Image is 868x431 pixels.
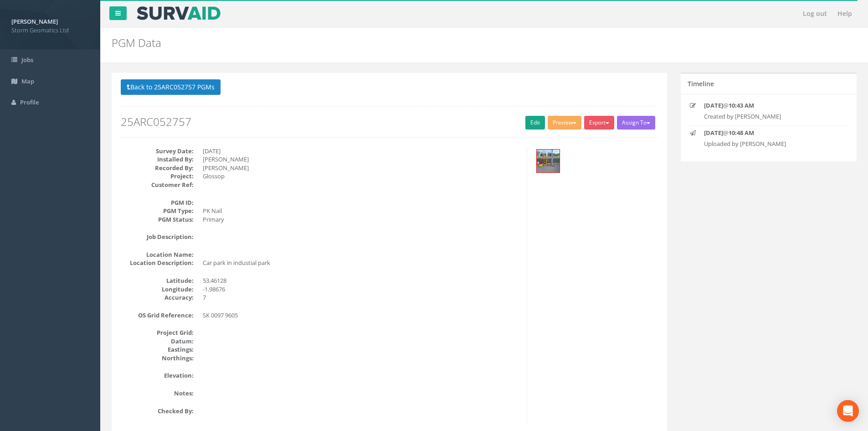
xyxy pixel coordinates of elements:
[548,116,581,130] button: Preview
[21,56,33,64] span: Jobs
[704,101,833,110] p: @
[21,77,34,85] span: Map
[11,15,89,34] a: [PERSON_NAME] Storm Geomatics Ltd
[121,198,194,207] dt: PGM ID:
[121,116,658,128] h2: 25ARC052757
[837,400,859,422] div: Open Intercom Messenger
[121,147,194,156] dt: Survey Date:
[121,164,194,172] dt: Recorded By:
[203,147,520,156] dd: [DATE]
[688,80,714,87] h5: Timeline
[729,129,754,137] strong: 10:48 AM
[121,328,194,337] dt: Project Grid:
[203,155,520,164] dd: [PERSON_NAME]
[11,26,89,35] span: Storm Geomatics Ltd
[203,293,520,302] dd: 7
[704,140,833,148] p: Uploaded by [PERSON_NAME]
[203,164,520,172] dd: [PERSON_NAME]
[203,207,520,215] dd: PK Nail
[121,181,194,189] dt: Customer Ref:
[11,17,58,26] strong: [PERSON_NAME]
[121,337,194,346] dt: Datum:
[121,207,194,215] dt: PGM Type:
[617,116,655,130] button: Assign To
[121,259,194,267] dt: Location Description:
[121,155,194,164] dt: Installed By:
[121,276,194,285] dt: Latitude:
[704,129,723,137] strong: [DATE]
[203,285,520,294] dd: -1.98676
[537,150,560,172] img: a6294e11-3f80-fd72-b2a7-f06c6577f825_c96b07c5-7099-4b35-ff1a-3fa6a0317799_thumb.jpg
[121,345,194,354] dt: Eastings:
[704,112,833,121] p: Created by [PERSON_NAME]
[525,116,545,130] a: Edit
[203,311,520,320] dd: SK 0097 9605
[20,98,39,106] span: Profile
[704,129,833,137] p: @
[121,79,221,95] button: Back to 25ARC052757 PGMs
[121,172,194,181] dt: Project:
[704,101,723,109] strong: [DATE]
[121,233,194,241] dt: Job Description:
[729,101,754,109] strong: 10:43 AM
[203,172,520,181] dd: Glossop
[121,293,194,302] dt: Accuracy:
[121,407,194,415] dt: Checked By:
[121,354,194,363] dt: Northings:
[121,250,194,259] dt: Location Name:
[121,285,194,294] dt: Longitude:
[203,276,520,285] dd: 53.46128
[121,371,194,380] dt: Elevation:
[112,37,730,49] h2: PGM Data
[203,259,520,267] dd: Car park in industial park
[203,215,520,224] dd: Primary
[121,215,194,224] dt: PGM Status:
[121,311,194,320] dt: OS Grid Reference:
[121,389,194,398] dt: Notes:
[584,116,614,130] button: Export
